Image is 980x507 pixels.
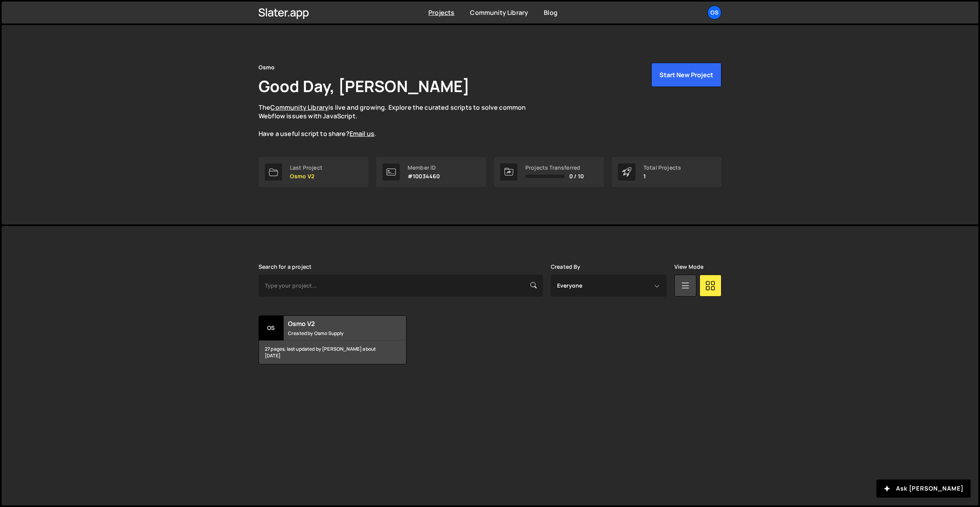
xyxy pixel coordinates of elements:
div: 27 pages, last updated by [PERSON_NAME] about [DATE] [259,340,406,364]
p: Osmo V2 [290,173,322,179]
button: Ask [PERSON_NAME] [876,480,971,498]
a: Projects [428,8,454,17]
div: Projects Transferred [525,165,584,171]
div: Last Project [290,165,322,171]
div: Os [259,316,284,340]
label: View Mode [674,264,703,270]
a: Email us [350,129,374,138]
h2: Osmo V2 [288,319,383,328]
a: Last Project Osmo V2 [259,157,368,187]
a: Os Osmo V2 Created by Osmo Supply 27 pages, last updated by [PERSON_NAME] about [DATE] [259,315,406,364]
div: Osmo [259,63,275,72]
a: Community Library [270,103,328,112]
a: Os [707,5,721,20]
label: Created By [551,264,581,270]
h1: Good Day, [PERSON_NAME] [259,75,470,97]
a: Community Library [470,8,528,17]
span: 0 / 10 [569,173,584,179]
p: 1 [643,173,681,179]
p: The is live and growing. Explore the curated scripts to solve common Webflow issues with JavaScri... [259,103,541,138]
div: Member ID [408,165,440,171]
input: Type your project... [259,275,543,297]
a: Blog [544,8,557,17]
label: Search for a project [259,264,311,270]
small: Created by Osmo Supply [288,330,383,337]
div: Total Projects [643,165,681,171]
button: Start New Project [651,63,721,87]
p: #10034460 [408,173,440,179]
